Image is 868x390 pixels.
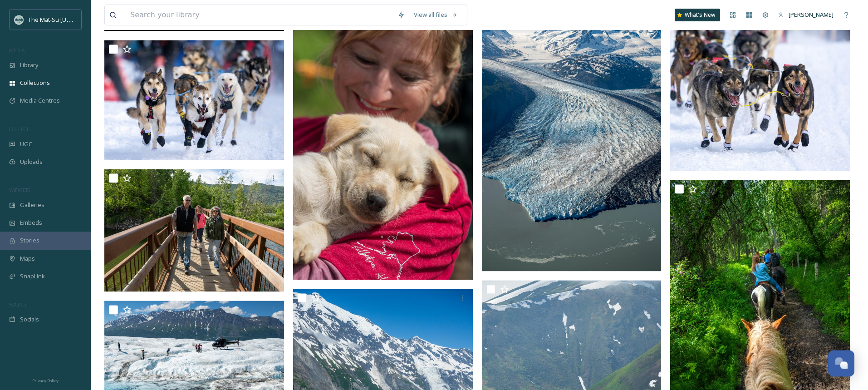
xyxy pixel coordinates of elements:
[774,6,838,24] a: [PERSON_NAME]
[828,350,854,376] button: Open Chat
[20,236,39,245] span: Stories
[20,315,39,324] span: Socials
[789,10,834,19] span: [PERSON_NAME]
[28,15,91,24] span: The Mat-Su [US_STATE]
[482,1,662,271] img: Helicopter Tour.jpg
[20,96,60,105] span: Media Centres
[20,140,32,148] span: UGC
[20,61,38,69] span: Library
[126,5,393,25] input: Search your library
[293,10,473,280] img: Iditarod kennel tours.jpg
[20,158,43,166] span: Uploads
[104,169,284,291] img: Reflections Lake.jpg
[9,187,30,193] span: WIDGETS
[675,9,720,21] a: What's New
[20,254,35,263] span: Maps
[104,40,284,160] img: Iditarod.jpg
[20,201,44,209] span: Galleries
[9,301,27,308] span: SOCIALS
[9,47,25,54] span: MEDIA
[20,272,45,281] span: SnapLink
[15,15,24,24] img: Social_thumbnail.png
[20,218,42,227] span: Embeds
[32,375,59,385] a: Privacy Policy
[9,126,29,133] span: COLLECT
[409,6,462,24] a: View all files
[32,378,59,384] span: Privacy Policy
[20,79,50,87] span: Collections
